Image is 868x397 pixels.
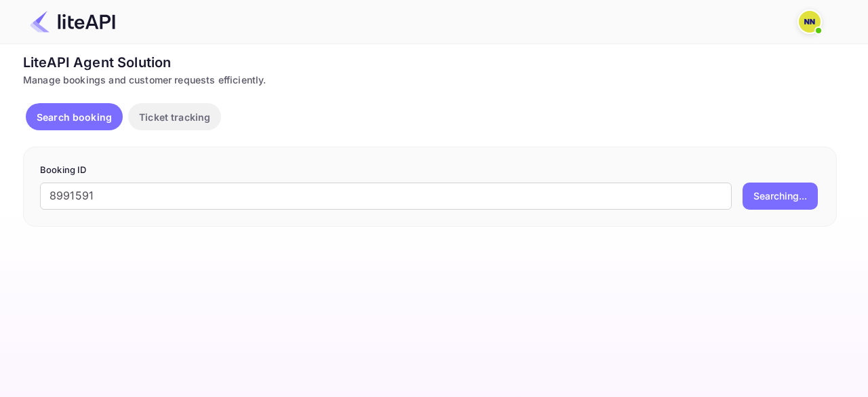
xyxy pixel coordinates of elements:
[37,110,112,124] p: Search booking
[23,73,837,87] div: Manage bookings and customer requests efficiently.
[799,11,821,33] img: N/A N/A
[139,110,210,124] p: Ticket tracking
[743,183,818,210] button: Searching...
[40,183,732,210] input: Enter Booking ID (e.g., 63782194)
[30,11,115,33] img: LiteAPI Logo
[23,52,837,73] div: LiteAPI Agent Solution
[40,164,820,177] p: Booking ID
